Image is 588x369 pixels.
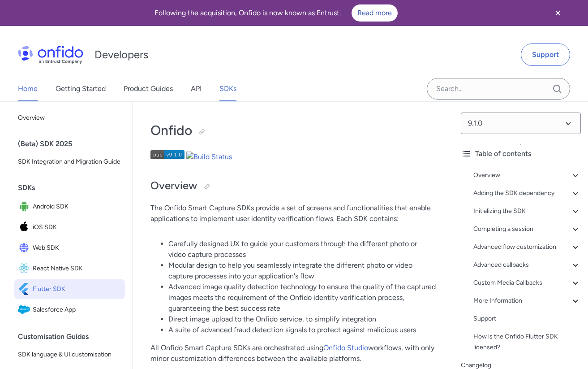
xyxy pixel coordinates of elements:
a: More Information [473,295,581,306]
a: API [191,76,202,101]
a: Onfido Studio [323,343,368,352]
li: Carefully designed UX to guide your customers through the different photo or video capture processes [168,239,436,260]
a: Support [473,313,581,324]
span: Salesforce App [33,304,121,316]
a: How is the Onfido Flutter SDK licensed? [473,331,581,353]
button: Close banner [541,2,575,24]
a: Read more [352,4,398,22]
a: Getting Started [56,76,106,101]
img: IconAndroid SDK [18,200,33,213]
a: Product Guides [124,76,173,101]
a: Overview [473,170,581,181]
img: IconiOS SDK [18,221,33,234]
h1: Developers [94,48,148,62]
img: IconSalesforce App [18,304,33,316]
h1: Onfido [150,122,436,139]
div: (Beta) SDK 2025 [18,135,129,153]
img: Onfido Logo [18,46,83,64]
a: IconSalesforce AppSalesforce App [14,300,125,320]
a: SDK Integration and Migration Guide [14,153,125,171]
a: Home [18,76,38,101]
div: SDKs [18,179,129,197]
a: IconAndroid SDKAndroid SDK [14,197,125,217]
span: SDK language & UI customisation [18,349,121,360]
span: React Native SDK [33,262,121,275]
a: Completing a session [473,224,581,234]
input: Onfido search input field [427,78,570,100]
a: IconReact Native SDKReact Native SDK [14,259,125,278]
span: iOS SDK [33,221,121,234]
li: Advanced image quality detection technology to ensure the quality of the captured images meets th... [168,282,436,314]
div: Table of contents [461,148,581,159]
a: Advanced callbacks [473,260,581,270]
img: IconFlutter SDK [18,283,33,295]
span: Web SDK [33,242,121,254]
a: Custom Media Callbacks [473,278,581,288]
span: Android SDK [33,200,121,213]
a: IconWeb SDKWeb SDK [14,238,125,258]
img: Build Status [186,152,232,162]
img: Version [150,150,185,159]
p: The Onfido Smart Capture SDKs provide a set of screens and functionalities that enable applicatio... [150,203,436,224]
svg: Close banner [553,8,563,18]
a: SDK language & UI customisation [14,346,125,364]
span: Overview [18,113,121,123]
p: All Onfido Smart Capture SDKs are orchestrated using workflows, with only minor customization dif... [150,343,436,364]
div: Following the acquisition, Onfido is now known as Entrust. [11,4,541,22]
li: A suite of advanced fraud detection signals to protect against malicious users [168,325,436,335]
a: Adding the SDK dependency [473,188,581,199]
span: SDK Integration and Migration Guide [18,156,121,167]
a: SDKs [219,76,236,101]
div: Customisation Guides [18,328,129,346]
a: Overview [14,109,125,127]
a: IconiOS SDKiOS SDK [14,217,125,237]
span: Flutter SDK [33,283,121,295]
li: Modular design to help you seamlessly integrate the different photo or video capture processes in... [168,260,436,282]
a: IconFlutter SDKFlutter SDK [14,279,125,299]
a: Initializing the SDK [473,206,581,217]
h2: Overview [150,178,436,194]
a: Support [521,43,570,66]
img: IconWeb SDK [18,242,33,254]
li: Direct image upload to the Onfido service, to simplify integration [168,314,436,325]
img: IconReact Native SDK [18,262,33,275]
a: Advanced flow customization [473,242,581,252]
